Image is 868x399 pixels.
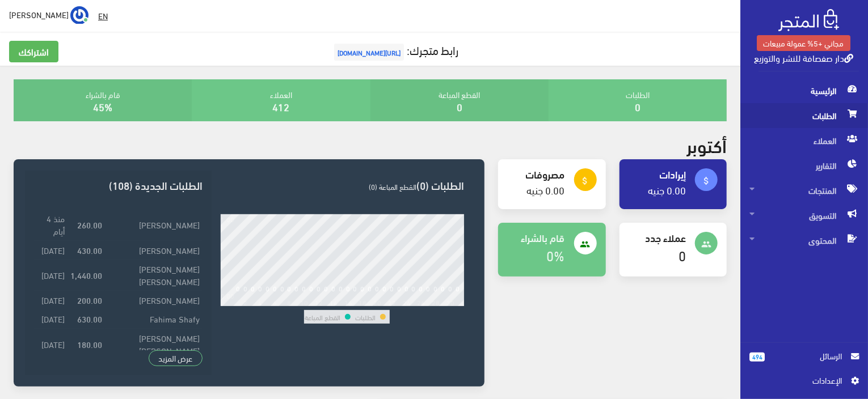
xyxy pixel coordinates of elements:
[388,298,396,306] div: 22
[749,103,859,128] span: الطلبات
[701,176,711,186] i: attach_money
[457,97,462,116] a: 0
[315,298,323,306] div: 12
[192,79,370,121] div: العملاء
[774,350,842,362] span: الرسائل
[149,350,203,366] a: عرض المزيد
[77,338,102,350] strong: 180.00
[334,44,404,61] span: [URL][DOMAIN_NAME]
[369,180,416,193] span: القطع المباعة (0)
[740,153,868,178] a: التقارير
[403,298,411,306] div: 24
[679,243,686,267] a: 0
[77,294,102,306] strong: 200.00
[757,35,850,51] a: مجاني +5% عمولة مبيعات
[304,310,341,324] td: القطع المباعة
[9,41,58,62] a: اشتراكك
[749,228,859,253] span: المحتوى
[629,232,686,243] h4: عملاء جدد
[243,298,247,306] div: 2
[740,228,868,253] a: المحتوى
[93,97,112,116] a: 45%
[273,97,290,116] a: 412
[754,49,853,66] a: دار صفصافة للنشر والتوزيع
[778,9,839,31] img: .
[105,240,203,259] td: [PERSON_NAME]
[287,298,291,306] div: 8
[34,309,68,328] td: [DATE]
[759,374,841,387] span: اﻹعدادات
[749,128,859,153] span: العملاء
[258,298,262,306] div: 4
[34,180,203,190] h3: الطلبات الجديدة (108)
[446,298,454,306] div: 30
[34,259,68,290] td: [DATE]
[331,39,459,60] a: رابط متجرك:[URL][DOMAIN_NAME]
[105,209,203,240] td: [PERSON_NAME]
[9,7,69,22] span: [PERSON_NAME]
[355,310,376,324] td: الطلبات
[749,353,765,362] span: 494
[344,298,352,306] div: 16
[749,350,859,374] a: 494 الرسائل
[549,79,727,121] div: الطلبات
[749,153,859,178] span: التقارير
[370,79,549,121] div: القطع المباعة
[34,209,68,240] td: منذ 4 أيام
[14,321,57,364] iframe: Drift Widget Chat Controller
[359,298,366,306] div: 18
[77,312,102,325] strong: 630.00
[648,180,686,199] a: 0.00 جنيه
[740,103,868,128] a: الطلبات
[686,135,727,155] h2: أكتوبر
[330,298,338,306] div: 14
[749,178,859,203] span: المنتجات
[507,168,564,180] h4: مصروفات
[105,328,203,359] td: [PERSON_NAME] [PERSON_NAME]
[701,239,711,249] i: people
[527,180,565,199] a: 0.00 جنيه
[14,79,192,121] div: قام بالشراء
[105,259,203,290] td: [PERSON_NAME] [PERSON_NAME]
[77,218,102,231] strong: 260.00
[70,6,89,24] img: ...
[740,128,868,153] a: العملاء
[273,298,277,306] div: 6
[9,6,89,24] a: ... [PERSON_NAME]
[373,298,381,306] div: 20
[749,374,859,392] a: اﻹعدادات
[740,78,868,103] a: الرئيسية
[105,309,203,328] td: Fahima Shafy
[749,78,859,103] span: الرئيسية
[34,291,68,309] td: [DATE]
[98,9,108,23] u: EN
[507,232,564,243] h4: قام بالشراء
[580,239,591,249] i: people
[629,168,686,180] h4: إيرادات
[547,243,565,267] a: 0%
[749,203,859,228] span: التسويق
[70,269,102,281] strong: 1,440.00
[34,240,68,259] td: [DATE]
[221,180,464,190] h3: الطلبات (0)
[635,97,641,116] a: 0
[77,244,102,256] strong: 430.00
[417,298,425,306] div: 26
[105,291,203,309] td: [PERSON_NAME]
[300,298,308,306] div: 10
[580,176,591,186] i: attach_money
[94,6,112,26] a: EN
[740,178,868,203] a: المنتجات
[432,298,440,306] div: 28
